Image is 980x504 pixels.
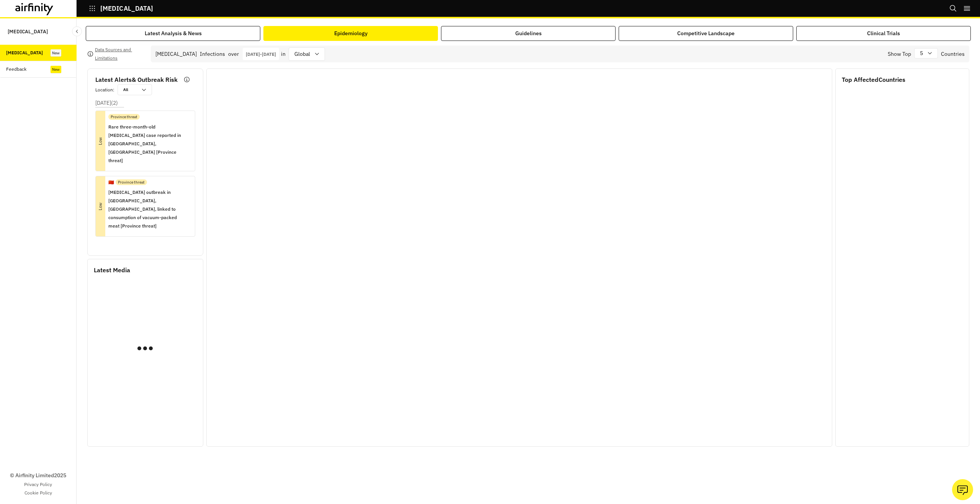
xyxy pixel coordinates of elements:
div: Latest Analysis & News [145,29,202,37]
p: 🇨🇳 [108,179,114,186]
p: Latest Alerts & Outbreak Risk [95,75,178,84]
button: Interact with the calendar and add the check-in date for your trip. [243,48,279,60]
p: [DATE] ( 2 ) [95,99,118,107]
p: Latest Media [94,265,197,275]
a: Cookie Policy [24,489,52,496]
p: Location : [95,86,114,93]
p: [MEDICAL_DATA] outbreak in [GEOGRAPHIC_DATA], [GEOGRAPHIC_DATA], linked to consumption of vacuum-... [108,188,189,230]
p: Infections [200,50,225,58]
div: Clinical Trials [867,29,900,37]
div: Epidemiology [334,29,367,37]
p: [MEDICAL_DATA] [8,24,48,39]
p: 5 [920,49,923,57]
p: Rare three-month-old [MEDICAL_DATA] case reported in [GEOGRAPHIC_DATA], [GEOGRAPHIC_DATA] [Provin... [108,123,189,165]
p: Low [70,202,131,211]
div: Competitive Landscape [677,29,735,37]
button: Data Sources and Limitations [87,48,145,60]
p: in [281,50,286,58]
p: over [228,50,239,58]
div: Guidelines [515,29,542,37]
a: Privacy Policy [24,481,52,488]
div: [MEDICAL_DATA] [6,49,43,56]
p: Province threat [118,179,145,185]
p: Low [70,136,131,146]
p: © Airfinity Limited 2025 [10,471,66,480]
p: Show Top [888,50,911,58]
p: [DATE] - [DATE] [246,51,276,57]
div: New [51,49,61,57]
button: [MEDICAL_DATA] [89,2,153,15]
button: Close Sidebar [72,26,82,36]
p: Data Sources and Limitations [95,46,145,62]
button: Ask our analysts [952,479,973,500]
p: Province threat [111,114,137,120]
p: Countries [941,50,965,58]
p: [MEDICAL_DATA] [100,5,153,12]
p: Top Affected Countries [842,75,963,84]
div: [MEDICAL_DATA] [155,50,197,58]
button: Search [949,2,957,15]
div: New [51,66,61,73]
div: Feedback [6,66,26,73]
